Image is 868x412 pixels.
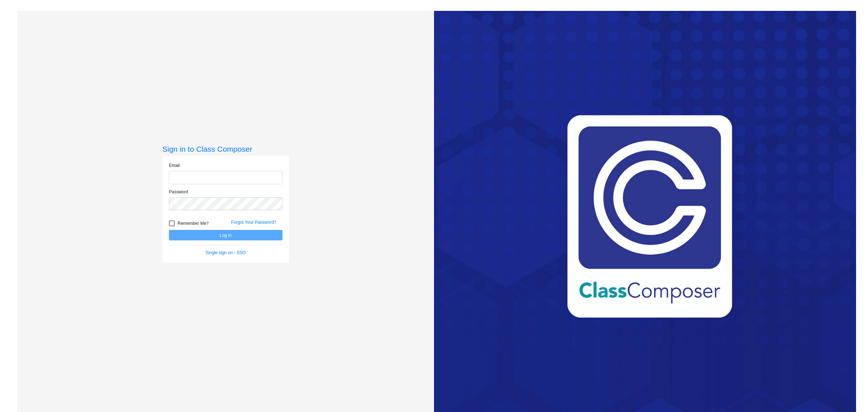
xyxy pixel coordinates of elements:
[169,189,188,195] label: Password
[205,250,246,255] a: Single sign on - SSO
[178,219,209,228] span: Remember Me?
[231,220,276,225] a: Forgot Your Password?
[169,230,282,240] button: Log In
[169,162,180,169] label: Email
[162,144,289,154] h3: Sign in to Class Composer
